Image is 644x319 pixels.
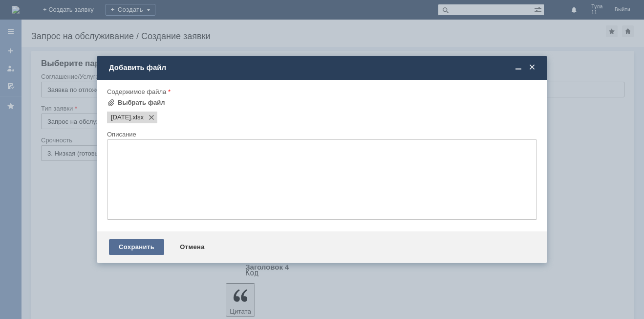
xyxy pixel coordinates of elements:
div: Добрый день! [4,4,143,12]
span: Закрыть [527,63,537,72]
div: Содержимое файла [107,89,535,95]
div: Описание [107,131,535,137]
div: Добавить файл [109,63,537,72]
span: Свернуть (Ctrl + M) [514,63,523,72]
span: 04.09.25.xlsx [131,114,144,121]
span: 04.09.25.xlsx [111,114,131,121]
div: Выбрать файл [118,99,165,107]
div: Прошу удалить отл чеки от [DATE] [4,12,143,20]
